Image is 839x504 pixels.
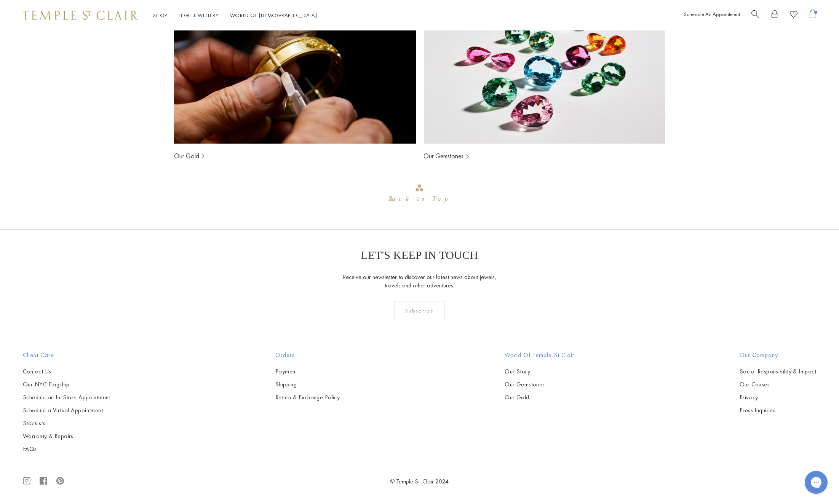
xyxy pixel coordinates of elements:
[179,12,219,19] a: High JewelleryHigh Jewellery
[423,152,463,161] a: Our Gemstones
[153,11,317,20] nav: Main navigation
[275,380,340,389] a: Shipping
[740,351,816,360] h2: Our Company
[740,367,816,376] a: Social Responsibility & Impact
[23,351,110,360] h2: Client Care
[740,380,816,389] a: Our Causes
[505,380,575,389] a: Our Gemstones
[23,380,110,389] a: Our NYC Flagship
[23,432,110,440] a: Warranty & Repairs
[23,419,110,427] a: Stockists
[390,477,449,485] a: © Temple St. Clair 2024
[153,12,167,19] a: ShopShop
[23,445,110,453] a: FAQs
[751,10,759,21] a: Search
[361,249,478,262] p: LET'S KEEP IN TOUCH
[23,11,138,20] img: Temple St. Clair
[394,301,445,320] div: Subscribe
[505,351,575,360] h2: World of Temple St Clair
[23,367,110,376] a: Contact Us
[740,393,816,402] a: Privacy
[740,406,816,415] a: Press Inquiries
[790,10,797,21] a: View Wishlist
[275,351,340,360] h2: Orders
[801,468,831,496] iframe: Gorgias live chat messenger
[174,152,199,161] a: Our Gold
[388,183,450,206] div: Go to top
[23,406,110,415] a: Schedule a Virtual Appointment
[275,367,340,376] a: Payment
[275,393,340,402] a: Return & Exchange Policy
[230,12,317,19] a: World of [DEMOGRAPHIC_DATA]World of [DEMOGRAPHIC_DATA]
[505,393,575,402] a: Our Gold
[809,10,816,21] a: Open Shopping Bag
[23,393,110,402] a: Schedule an In-Store Appointment
[342,273,497,290] p: Receive our newsletter to discover our latest news about jewels, travels and other adventures.
[388,192,450,206] div: Back to Top
[505,367,575,376] a: Our Story
[684,11,740,18] a: Schedule An Appointment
